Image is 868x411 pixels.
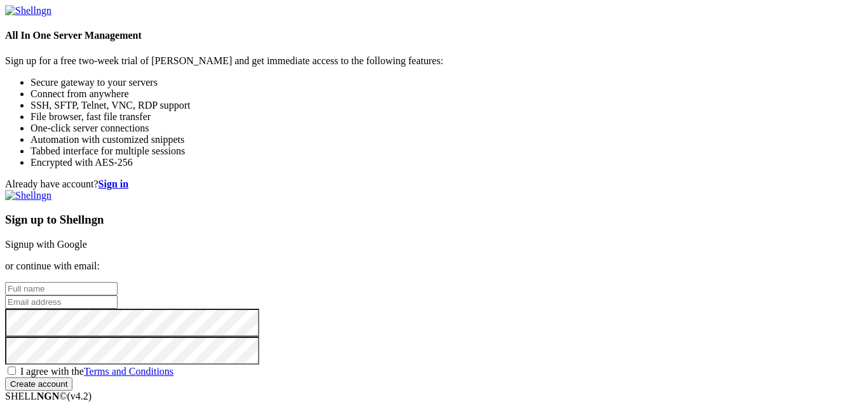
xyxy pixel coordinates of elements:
li: Encrypted with AES-256 [31,157,863,168]
input: Email address [5,295,118,309]
span: I agree with the [20,366,173,377]
span: SHELL © [5,391,92,401]
span: 4.2.0 [67,391,92,401]
b: NGN [37,391,60,401]
a: Terms and Conditions [84,366,173,377]
li: Tabbed interface for multiple sessions [31,145,863,157]
li: SSH, SFTP, Telnet, VNC, RDP support [31,100,863,111]
img: Shellngn [5,190,51,201]
p: or continue with email: [5,260,863,272]
li: File browser, fast file transfer [31,111,863,123]
input: I agree with theTerms and Conditions [8,367,16,375]
li: Secure gateway to your servers [31,77,863,88]
a: Sign in [98,179,129,189]
p: Sign up for a free two-week trial of [PERSON_NAME] and get immediate access to the following feat... [5,55,863,67]
img: Shellngn [5,5,51,17]
li: Connect from anywhere [31,88,863,100]
a: Signup with Google [5,239,87,250]
h4: All In One Server Management [5,30,863,41]
input: Full name [5,282,118,295]
h3: Sign up to Shellngn [5,213,863,227]
input: Create account [5,377,72,391]
li: Automation with customized snippets [31,134,863,145]
li: One-click server connections [31,123,863,134]
div: Already have account? [5,179,863,190]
